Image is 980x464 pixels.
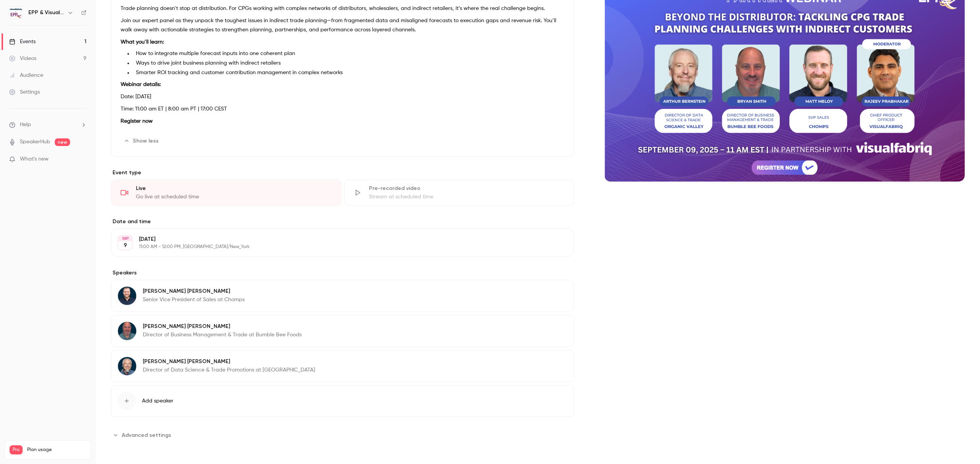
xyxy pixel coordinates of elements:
[121,104,564,114] p: Time: 11:00 am ET | 8:00 am PT | 17:00 CEST
[344,180,574,206] div: Pre-recorded videoStream at scheduled time
[136,193,332,201] div: Go live at scheduled time
[122,431,171,439] span: Advanced settings
[369,185,565,192] div: Pre-recorded video
[9,71,43,79] div: Audience
[20,155,49,163] span: What's new
[9,55,36,62] div: Videos
[121,16,564,34] p: Join our expert panel as they unpack the toughest issues in indirect trade planning—from fragment...
[111,350,574,382] div: Arthur Bernstein[PERSON_NAME] [PERSON_NAME]Director of Data Science & Trade Promotions at [GEOGRA...
[55,138,70,146] span: new
[121,39,164,45] strong: What you’ll learn:
[20,121,31,129] span: Help
[121,118,153,124] strong: Register now
[143,287,245,295] p: [PERSON_NAME] [PERSON_NAME]
[118,287,136,305] img: Matt Meloy
[118,322,136,340] img: Bryan Smith
[111,218,574,226] label: Date and time
[139,235,533,243] p: [DATE]
[10,6,22,19] img: EPP & Visualfabriq
[111,429,176,441] button: Advanced settings
[121,82,161,87] strong: Webinar details:
[111,385,574,417] button: Add speaker
[111,169,574,177] p: Event type
[118,357,136,375] img: Arthur Bernstein
[111,429,574,441] section: Advanced settings
[133,69,564,77] li: Smarter ROI tracking and customer contribution management in complex networks
[143,366,315,374] p: Director of Data Science & Trade Promotions at [GEOGRAPHIC_DATA]
[124,242,127,249] p: 9
[143,323,302,330] p: [PERSON_NAME] [PERSON_NAME]
[9,121,87,129] li: help-dropdown-opener
[121,135,163,147] button: Show less
[111,180,341,206] div: LiveGo live at scheduled time
[111,269,574,277] label: Speakers
[28,9,64,16] h6: EPP & Visualfabriq
[133,59,564,67] li: Ways to drive joint business planning with indirect retailers
[139,244,533,250] p: 11:00 AM - 12:00 PM, [GEOGRAPHIC_DATA]/New_York
[121,4,564,13] p: Trade planning doesn’t stop at distribution. For CPGs working with complex networks of distributo...
[121,92,564,101] p: Date: [DATE]
[133,50,564,58] li: How to integrate multiple forecast inputs into one coherent plan
[27,447,86,453] span: Plan usage
[118,236,132,241] div: SEP
[111,315,574,347] div: Bryan Smith[PERSON_NAME] [PERSON_NAME]Director of Business Management & Trade at Bumble Bee Foods
[20,138,50,146] a: SpeakerHub
[9,38,36,45] div: Events
[10,445,23,454] span: Pro
[142,397,173,405] span: Add speaker
[111,280,574,312] div: Matt Meloy[PERSON_NAME] [PERSON_NAME]Senior Vice President of Sales at Chomps
[143,296,245,303] p: Senior Vice President of Sales at Chomps
[9,88,40,96] div: Settings
[369,193,565,201] div: Stream at scheduled time
[143,331,302,339] p: Director of Business Management & Trade at Bumble Bee Foods
[143,358,315,365] p: [PERSON_NAME] [PERSON_NAME]
[136,185,332,192] div: Live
